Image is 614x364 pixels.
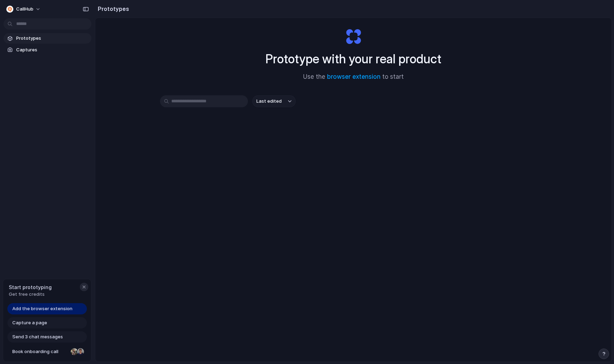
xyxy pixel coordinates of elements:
[256,98,282,105] span: Last edited
[16,35,89,42] span: Prototypes
[7,346,87,357] a: Book onboarding call
[16,6,33,13] span: CallHub
[4,4,44,15] button: CallHub
[70,347,78,356] div: Nicole Kubica
[327,73,380,80] a: browser extension
[12,348,68,355] span: Book onboarding call
[9,283,52,291] span: Start prototyping
[4,45,91,55] a: Captures
[76,347,85,356] div: Christian Iacullo
[252,95,296,107] button: Last edited
[303,72,404,82] span: Use the to start
[95,5,129,13] h2: Prototypes
[12,333,63,340] span: Send 3 chat messages
[4,33,91,44] a: Prototypes
[7,303,87,314] a: Add the browser extension
[12,305,72,312] span: Add the browser extension
[16,46,89,53] span: Captures
[266,50,441,68] h1: Prototype with your real product
[12,319,47,326] span: Capture a page
[9,291,52,298] span: Get free credits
